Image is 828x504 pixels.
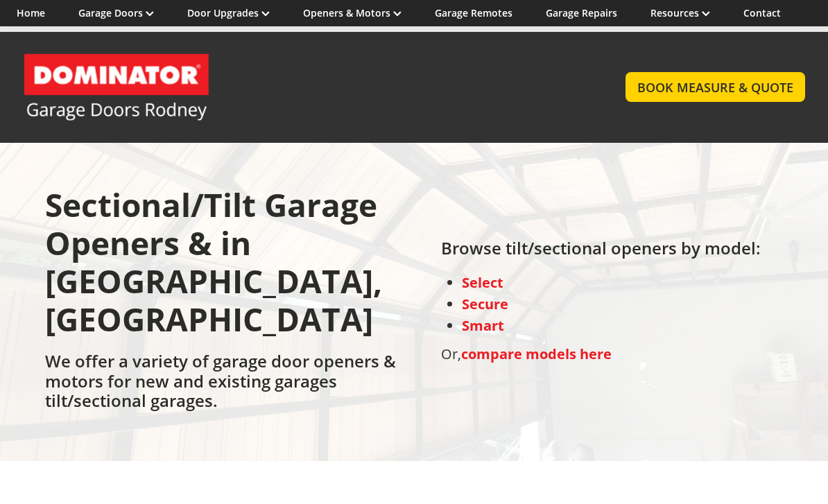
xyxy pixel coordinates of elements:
[187,6,270,19] a: Door Upgrades
[435,6,512,19] a: Garage Remotes
[23,53,597,122] a: Garage Door and Secure Access Solutions homepage
[462,295,508,313] a: Secure
[45,351,408,418] h2: We offer a variety of garage door openers & motors for new and existing garages tilt/sectional ga...
[650,6,710,19] a: Resources
[303,6,402,19] a: Openers & Motors
[626,72,805,102] a: BOOK MEASURE & QUOTE
[441,343,761,365] p: Or,
[461,345,612,363] a: compare models here
[78,6,154,19] a: Garage Doors
[743,6,781,19] a: Contact
[45,186,408,351] h1: Sectional/Tilt Garage Openers & in [GEOGRAPHIC_DATA], [GEOGRAPHIC_DATA]
[462,273,503,292] a: Select
[462,316,504,335] a: Smart
[441,238,761,265] h2: Browse tilt/sectional openers by model:
[17,6,45,19] a: Home
[546,6,617,19] a: Garage Repairs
